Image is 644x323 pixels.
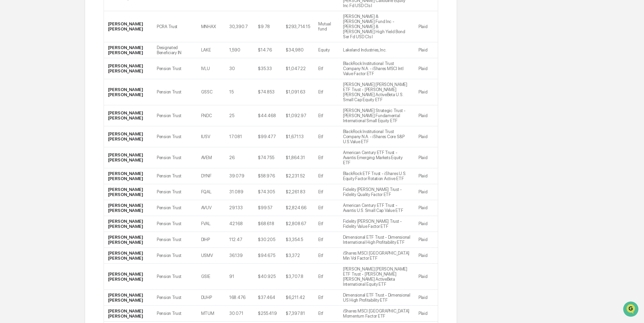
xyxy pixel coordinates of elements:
td: Etf [314,290,339,306]
td: [PERSON_NAME] [PERSON_NAME] [104,168,153,184]
td: GSIE [197,264,225,290]
td: 39.079 [225,168,254,184]
td: Pension Trust [153,58,197,79]
td: [PERSON_NAME] [PERSON_NAME] [104,264,153,290]
td: Plaid [414,290,438,306]
td: Pension Trust [153,105,197,126]
td: $2,808.67 [282,216,314,232]
td: Pension Trust [153,290,197,306]
div: Start new chat [23,52,111,59]
td: IUSV [197,126,225,147]
img: 1746055101610-c473b297-6a78-478c-a979-82029cc54cd1 [7,52,19,64]
td: $99.477 [254,126,282,147]
td: [PERSON_NAME] [PERSON_NAME] [104,147,153,168]
td: $3,707.8 [282,264,314,290]
td: MTUM [197,306,225,322]
td: Etf [314,184,339,200]
td: $74.853 [254,79,282,105]
td: $2,824.66 [282,200,314,216]
td: Pension Trust [153,264,197,290]
td: $99.57 [254,200,282,216]
td: Plaid [414,184,438,200]
td: [PERSON_NAME] [PERSON_NAME] ETF Trust - [PERSON_NAME] [PERSON_NAME] ActiveBeta U.S. Small Cap Equ... [339,79,414,105]
td: Dimensional ETF Trust - Dimensional International High Profitability ETF [339,232,414,248]
td: $35.33 [254,58,282,79]
td: Plaid [414,42,438,58]
td: 36.139 [225,248,254,264]
td: $1,047.22 [282,58,314,79]
td: 1,590 [225,42,254,58]
td: Plaid [414,11,438,42]
td: AVEM [197,147,225,168]
td: DUHP [197,290,225,306]
td: Etf [314,79,339,105]
td: $7,397.81 [282,306,314,322]
td: [PERSON_NAME] [PERSON_NAME] [104,105,153,126]
td: Lakeland Industries, Inc. [339,42,414,58]
td: Plaid [414,147,438,168]
td: $40.925 [254,264,282,290]
span: Pylon [67,115,82,120]
td: $14.76 [254,42,282,58]
td: Etf [314,248,339,264]
span: Data Lookup [14,98,43,105]
td: [PERSON_NAME] [PERSON_NAME] [104,79,153,105]
td: Pension Trust [153,79,197,105]
td: 91 [225,264,254,290]
td: $3,354.5 [282,232,314,248]
td: Designated Beneficiary IN [153,42,197,58]
p: How can we help? [7,14,123,25]
td: $68.618 [254,216,282,232]
td: 30 [225,58,254,79]
td: 29.133 [225,200,254,216]
td: $9.78 [254,11,282,42]
td: $30.205 [254,232,282,248]
td: $293,714.15 [282,11,314,42]
td: $37.464 [254,290,282,306]
td: $74.755 [254,147,282,168]
td: Etf [314,200,339,216]
td: IVLU [197,58,225,79]
td: AVUV [197,200,225,216]
td: $6,211.42 [282,290,314,306]
td: PCRA Trust [153,11,197,42]
td: FNDC [197,105,225,126]
td: Pension Trust [153,126,197,147]
td: Plaid [414,306,438,322]
td: USMV [197,248,225,264]
td: LAKE [197,42,225,58]
td: $1,091.63 [282,79,314,105]
td: $34,980 [282,42,314,58]
div: 🔎 [7,99,12,104]
td: Fidelity [PERSON_NAME] Trust - Fidelity Value Factor ETF [339,216,414,232]
td: [PERSON_NAME] [PERSON_NAME] [104,42,153,58]
a: 🔎Data Lookup [4,95,45,108]
td: 31.089 [225,184,254,200]
td: 168.476 [225,290,254,306]
div: We're available if you need us! [23,59,86,64]
td: 17.081 [225,126,254,147]
td: 30,390.7 [225,11,254,42]
td: Plaid [414,105,438,126]
td: Etf [314,232,339,248]
div: 🗄️ [49,86,55,91]
td: FVAL [197,216,225,232]
td: Etf [314,306,339,322]
a: Powered byPylon [48,114,82,120]
td: Pension Trust [153,248,197,264]
td: Etf [314,105,339,126]
td: [PERSON_NAME] [PERSON_NAME] [104,216,153,232]
td: 42.168 [225,216,254,232]
a: 🖐️Preclearance [4,83,46,95]
td: BlackRock Institutional Trust Company N.A. - iShares Core S&P U.S.Value ETF [339,126,414,147]
td: Etf [314,216,339,232]
td: [PERSON_NAME] [PERSON_NAME] [104,248,153,264]
td: BlackRock Institutional Trust Company N.A. - iShares MSCI Intl Value Factor ETF [339,58,414,79]
td: Plaid [414,248,438,264]
td: BlackRock ETF Trust - iShares U.S. Equity Factor Rotation Active ETF [339,168,414,184]
td: Pension Trust [153,147,197,168]
td: Pension Trust [153,306,197,322]
td: Pension Trust [153,168,197,184]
